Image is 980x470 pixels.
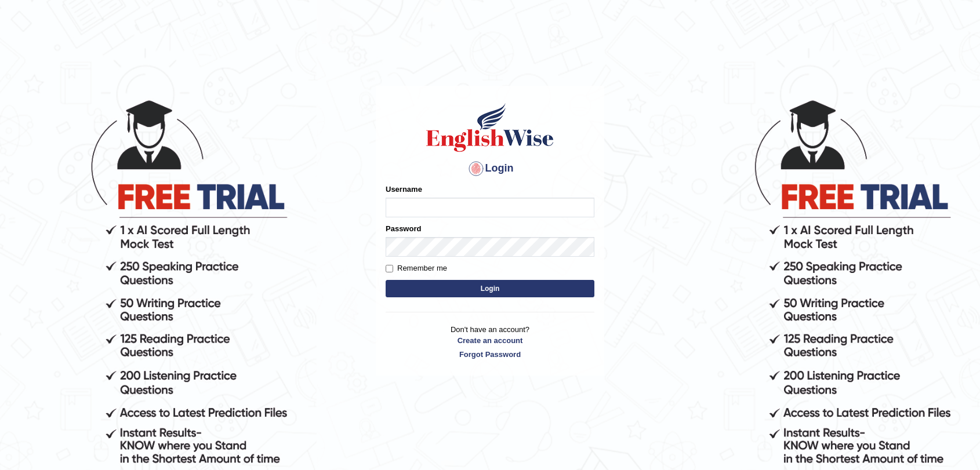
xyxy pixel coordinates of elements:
[386,280,594,297] button: Login
[386,349,594,360] a: Forgot Password
[386,335,594,346] a: Create an account
[386,184,422,195] label: Username
[386,324,594,360] p: Don't have an account?
[386,223,421,234] label: Password
[424,101,556,154] img: Logo of English Wise sign in for intelligent practice with AI
[386,265,393,272] input: Remember me
[386,159,594,178] h4: Login
[386,263,447,274] label: Remember me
